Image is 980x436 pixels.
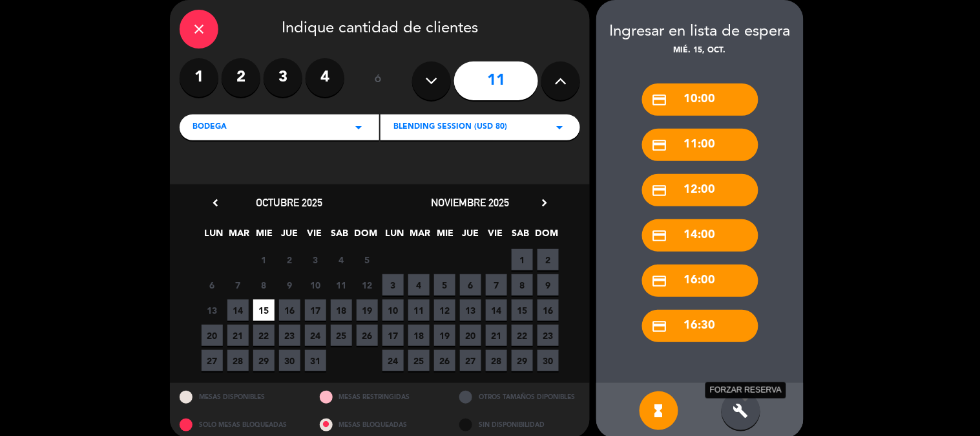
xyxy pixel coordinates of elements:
[410,226,431,247] span: MAR
[222,58,260,97] label: 2
[202,274,223,296] span: 6
[357,58,399,104] div: ó
[227,300,249,321] span: 14
[253,274,275,296] span: 8
[652,137,668,153] i: credit_card
[384,226,406,247] span: LUN
[180,58,218,97] label: 1
[382,350,404,371] span: 24
[537,249,559,270] span: 2
[279,325,300,346] span: 23
[305,350,326,371] span: 31
[408,325,430,346] span: 18
[642,219,758,252] div: 14:00
[279,300,300,321] span: 16
[229,226,250,247] span: MAR
[512,300,533,321] span: 15
[512,274,533,296] span: 8
[434,300,455,321] span: 12
[279,274,300,296] span: 9
[536,226,557,247] span: DOM
[331,274,352,296] span: 11
[596,19,804,45] div: Ingresar en lista de espera
[256,196,323,209] span: octubre 2025
[305,249,326,270] span: 3
[279,249,300,270] span: 2
[512,249,533,270] span: 1
[331,249,352,270] span: 4
[642,265,758,297] div: 16:00
[331,300,352,321] span: 18
[202,300,223,321] span: 13
[382,325,404,346] span: 17
[450,383,590,411] div: OTROS TAMAÑOS DIPONIBLES
[537,300,559,321] span: 16
[434,274,455,296] span: 5
[552,120,567,135] i: arrow_drop_down
[170,383,310,411] div: MESAS DISPONIBLES
[460,226,481,247] span: JUE
[191,21,207,37] i: close
[486,350,507,371] span: 28
[408,350,430,371] span: 25
[357,300,378,321] span: 19
[486,325,507,346] span: 21
[596,45,804,58] div: mié. 15, oct.
[434,325,455,346] span: 19
[512,350,533,371] span: 29
[279,350,300,371] span: 30
[393,121,507,134] span: BLENDING SESSION (USD 80)
[382,274,404,296] span: 3
[180,10,580,49] div: Indique cantidad de clientes
[652,182,668,199] i: credit_card
[651,403,667,419] i: hourglass_full
[435,226,456,247] span: MIE
[202,325,223,346] span: 20
[733,403,749,419] i: build
[652,92,668,108] i: credit_card
[351,120,366,135] i: arrow_drop_down
[264,58,302,97] label: 3
[329,226,351,247] span: SAB
[642,129,758,161] div: 11:00
[642,174,758,206] div: 12:00
[253,300,275,321] span: 15
[652,228,668,244] i: credit_card
[305,325,326,346] span: 24
[486,300,507,321] span: 14
[306,58,344,97] label: 4
[512,325,533,346] span: 22
[460,274,481,296] span: 6
[537,325,559,346] span: 23
[652,318,668,334] i: credit_card
[510,226,532,247] span: SAB
[357,274,378,296] span: 12
[331,325,352,346] span: 25
[254,226,275,247] span: MIE
[227,350,249,371] span: 28
[253,325,275,346] span: 22
[434,350,455,371] span: 26
[310,383,450,411] div: MESAS RESTRINGIDAS
[202,350,223,371] span: 27
[408,300,430,321] span: 11
[227,274,249,296] span: 7
[408,274,430,296] span: 4
[382,300,404,321] span: 10
[705,382,786,398] div: FORZAR RESERVA
[486,274,507,296] span: 7
[203,226,225,247] span: LUN
[460,325,481,346] span: 20
[642,83,758,116] div: 10:00
[209,196,222,210] i: chevron_left
[460,350,481,371] span: 27
[355,226,376,247] span: DOM
[460,300,481,321] span: 13
[432,196,510,209] span: noviembre 2025
[357,249,378,270] span: 5
[642,310,758,342] div: 16:30
[357,325,378,346] span: 26
[253,350,275,371] span: 29
[304,226,326,247] span: VIE
[652,273,668,289] i: credit_card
